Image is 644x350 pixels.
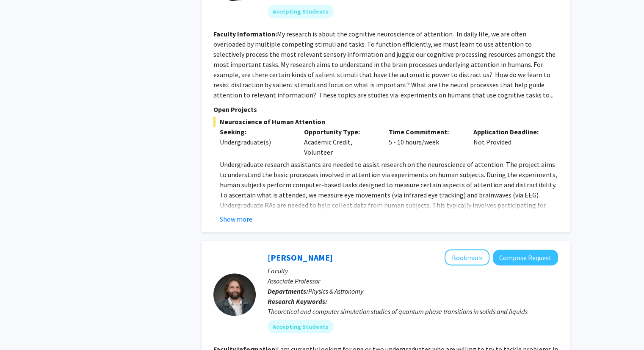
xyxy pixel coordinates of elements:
[268,275,558,286] p: Associate Professor
[213,117,558,127] span: Neuroscience of Human Attention
[268,286,308,295] b: Departments:
[268,297,327,305] b: Research Keywords:
[213,30,277,38] b: Faculty Information:
[268,265,558,275] p: Faculty
[213,104,558,114] p: Open Projects
[220,214,252,224] button: Show more
[473,127,545,137] p: Application Deadline:
[298,127,382,157] div: Academic Credit, Volunteer
[304,127,376,137] p: Opportunity Type:
[220,159,558,241] p: Undergraduate research assistants are needed to assist research on the neuroscience of attention....
[268,5,334,18] mat-chip: Accepting Students
[493,250,558,265] button: Compose Request to Wouter Montfrooij
[220,127,292,137] p: Seeking:
[220,137,292,147] div: Undergraduate(s)
[382,127,467,157] div: 5 - 10 hours/week
[467,127,552,157] div: Not Provided
[213,30,556,99] fg-read-more: My research is about the cognitive neuroscience of attention. In daily life, we are often overloa...
[6,312,36,344] iframe: Chat
[308,286,363,295] span: Physics & Astronomy
[268,319,334,333] mat-chip: Accepting Students
[268,252,333,262] a: [PERSON_NAME]
[445,249,489,265] button: Add Wouter Montfrooij to Bookmarks
[268,306,558,316] div: Theoretical and computer simulation studies of quantum phase transitions in solids and liquids
[389,127,461,137] p: Time Commitment:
